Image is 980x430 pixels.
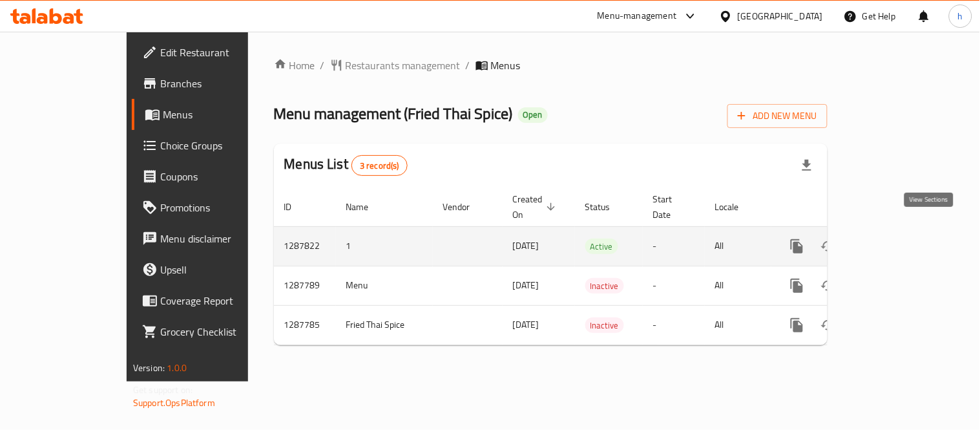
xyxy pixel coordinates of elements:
[132,99,290,130] a: Menus
[284,199,309,215] span: ID
[274,58,315,73] a: Home
[132,223,290,254] a: Menu disclaimer
[132,192,290,223] a: Promotions
[958,9,963,23] span: h
[160,262,280,277] span: Upsell
[167,360,187,376] span: 1.0.0
[518,107,548,123] div: Open
[443,199,487,215] span: Vendor
[518,109,548,120] span: Open
[653,191,689,222] span: Start Date
[133,360,165,376] span: Version:
[491,58,521,73] span: Menus
[336,305,433,345] td: Fried Thai Spice
[160,200,280,215] span: Promotions
[738,108,817,124] span: Add New Menu
[585,199,627,215] span: Status
[585,239,618,254] span: Active
[132,130,290,161] a: Choice Groups
[643,266,705,305] td: -
[715,199,756,215] span: Locale
[274,266,336,305] td: 1287789
[513,237,539,254] span: [DATE]
[782,231,813,262] button: more
[813,270,844,301] button: Change Status
[705,226,771,266] td: All
[274,58,828,73] nav: breadcrumb
[705,266,771,305] td: All
[585,239,618,254] div: Active
[160,293,280,308] span: Coverage Report
[813,231,844,262] button: Change Status
[274,188,916,345] table: enhanced table
[791,150,822,181] div: Export file
[132,254,290,285] a: Upsell
[598,8,677,24] div: Menu-management
[132,68,290,99] a: Branches
[585,278,624,294] div: Inactive
[466,58,470,73] li: /
[132,161,290,192] a: Coupons
[160,169,280,184] span: Coupons
[132,37,290,68] a: Edit Restaurant
[643,305,705,345] td: -
[163,107,280,122] span: Menus
[330,58,461,73] a: Restaurants management
[351,155,408,176] div: Total records count
[782,270,813,301] button: more
[336,266,433,305] td: Menu
[513,191,559,222] span: Created On
[133,394,215,411] a: Support.OpsPlatform
[585,279,624,294] span: Inactive
[160,76,280,91] span: Branches
[585,318,624,333] span: Inactive
[160,231,280,246] span: Menu disclaimer
[336,226,433,266] td: 1
[346,58,461,73] span: Restaurants management
[643,226,705,266] td: -
[727,104,828,128] button: Add New Menu
[813,310,844,341] button: Change Status
[284,155,408,176] h2: Menus List
[771,188,916,227] th: Actions
[738,9,823,23] div: [GEOGRAPHIC_DATA]
[513,277,539,294] span: [DATE]
[585,317,624,333] div: Inactive
[274,99,513,128] span: Menu management ( Fried Thai Spice )
[132,285,290,316] a: Coverage Report
[274,305,336,345] td: 1287785
[352,160,407,172] span: 3 record(s)
[160,138,280,153] span: Choice Groups
[513,316,539,333] span: [DATE]
[160,324,280,339] span: Grocery Checklist
[346,199,386,215] span: Name
[320,58,325,73] li: /
[782,310,813,341] button: more
[132,316,290,347] a: Grocery Checklist
[705,305,771,345] td: All
[160,45,280,60] span: Edit Restaurant
[274,226,336,266] td: 1287822
[133,382,193,398] span: Get support on:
